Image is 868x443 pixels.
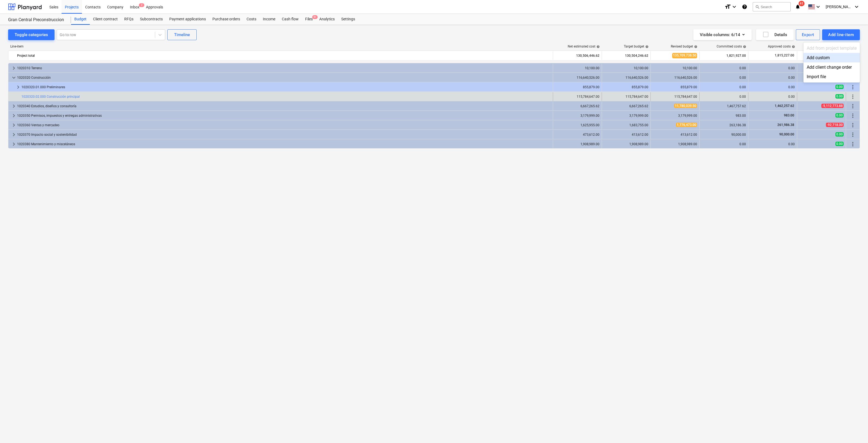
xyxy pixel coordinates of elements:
[803,53,860,62] div: Add custom
[803,43,860,53] div: Add from project template
[803,72,860,81] div: Import file
[841,417,868,443] iframe: Chat Widget
[803,62,860,72] div: Add client change order
[841,417,868,443] div: Widget de chat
